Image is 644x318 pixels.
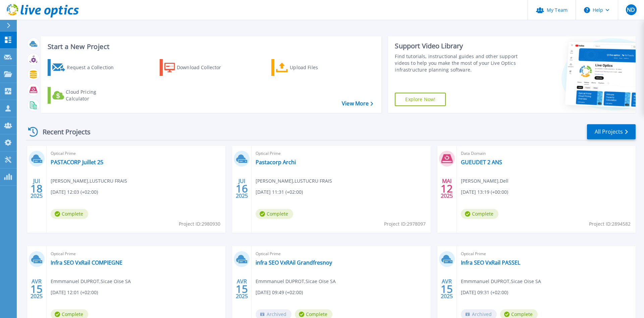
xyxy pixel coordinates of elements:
[51,188,98,196] span: [DATE] 12:03 (+02:00)
[31,286,43,292] span: 15
[256,188,303,196] span: [DATE] 11:31 (+02:00)
[236,286,248,292] span: 15
[30,176,43,201] div: JUI 2025
[395,53,521,73] div: Find tutorials, instructional guides and other support videos to help you make the most of your L...
[461,259,520,266] a: Infra SEO VxRail PASSEL
[589,220,631,228] span: Project ID: 2894582
[31,186,43,191] span: 18
[51,259,122,266] a: Infra SEO VxRail COMPIEGNE
[67,61,120,74] div: Request a Collection
[177,61,230,74] div: Download Collector
[51,177,127,185] span: [PERSON_NAME] , LUSTUCRU FRAIS
[256,177,332,185] span: [PERSON_NAME] , LUSTUCRU FRAIS
[235,277,248,301] div: AVR 2025
[461,177,508,185] span: [PERSON_NAME] , Dell
[441,186,453,191] span: 12
[235,176,248,201] div: JUI 2025
[256,159,296,166] a: Pastacorp Archi
[256,209,293,219] span: Complete
[461,278,541,285] span: Emmmanuel DUPROT , Sicae Oise SA
[271,59,346,76] a: Upload Files
[48,43,373,50] h3: Start a New Project
[395,93,446,106] a: Explore Now!
[51,159,103,166] a: PASTACORP Juillet 25
[342,100,373,107] a: View More
[461,289,508,296] span: [DATE] 09:31 (+02:00)
[461,188,508,196] span: [DATE] 13:19 (+00:00)
[627,7,635,12] span: ND
[384,220,426,228] span: Project ID: 2978097
[51,250,221,258] span: Optical Prime
[51,209,88,219] span: Complete
[26,124,100,140] div: Recent Projects
[236,186,248,191] span: 16
[48,59,122,76] a: Request a Collection
[51,278,131,285] span: Emmmanuel DUPROT , Sicae Oise SA
[587,124,636,139] a: All Projects
[440,277,453,301] div: AVR 2025
[461,209,498,219] span: Complete
[256,278,336,285] span: Emmmanuel DUPROT , Sicae Oise SA
[461,150,632,157] span: Data Domain
[290,61,343,74] div: Upload Files
[256,289,303,296] span: [DATE] 09:49 (+02:00)
[461,250,632,258] span: Optical Prime
[256,250,426,258] span: Optical Prime
[441,286,453,292] span: 15
[30,277,43,301] div: AVR 2025
[256,150,426,157] span: Optical Prime
[440,176,453,201] div: MAI 2025
[160,59,234,76] a: Download Collector
[66,89,119,102] div: Cloud Pricing Calculator
[461,159,502,166] a: GUEUDET 2 ANS
[48,87,122,104] a: Cloud Pricing Calculator
[179,220,220,228] span: Project ID: 2980930
[51,289,98,296] span: [DATE] 12:01 (+02:00)
[395,42,521,50] div: Support Video Library
[51,150,221,157] span: Optical Prime
[256,259,332,266] a: infra SEO VxRAil Grandfresnoy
